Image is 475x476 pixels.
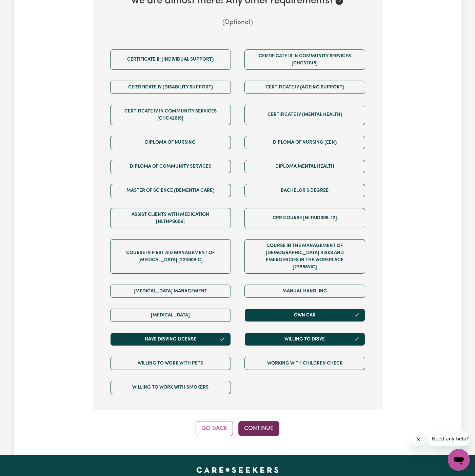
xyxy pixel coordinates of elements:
button: Willing to work with smokers [110,381,231,394]
button: Assist clients with medication [HLTHPS006] [110,208,231,228]
button: Own Car [244,309,365,322]
button: Certificate IV (Mental Health) [244,105,365,125]
p: (Optional) [103,18,372,28]
button: Diploma Mental Health [244,160,365,173]
button: Continue [238,421,279,436]
button: [MEDICAL_DATA] [110,309,231,322]
button: CPR Course [HLTAID009-12] [244,208,365,228]
button: Go Back [196,421,233,436]
button: Certificate III in Community Services [CHC32015] [244,49,365,70]
button: Manual Handling [244,285,365,298]
button: Certificate IV in Community Services [CHC42015] [110,105,231,125]
button: Working with Children Check [244,357,365,370]
iframe: Message from company [428,431,470,446]
button: Willing to drive [244,333,365,346]
button: Certificate IV (Ageing Support) [244,81,365,94]
button: Have driving license [110,333,231,346]
button: Master of Science (Dementia Care) [110,184,231,197]
button: Course in the Management of [DEMOGRAPHIC_DATA] Risks and Emergencies in the Workplace [22556VIC] [244,239,365,274]
a: Careseekers home page [196,467,279,473]
button: Certificate III (Individual Support) [110,49,231,70]
iframe: Button to launch messaging window [448,449,470,471]
iframe: Close message [412,433,425,446]
button: Diploma of Nursing [110,136,231,149]
button: Course in First Aid Management of [MEDICAL_DATA] [22300VIC] [110,239,231,274]
button: Willing to work with pets [110,357,231,370]
button: Diploma of Nursing (EEN) [244,136,365,149]
button: [MEDICAL_DATA] Management [110,285,231,298]
button: Bachelor's Degree [244,184,365,197]
button: Diploma of Community Services [110,160,231,173]
button: Certificate IV (Disability Support) [110,81,231,94]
